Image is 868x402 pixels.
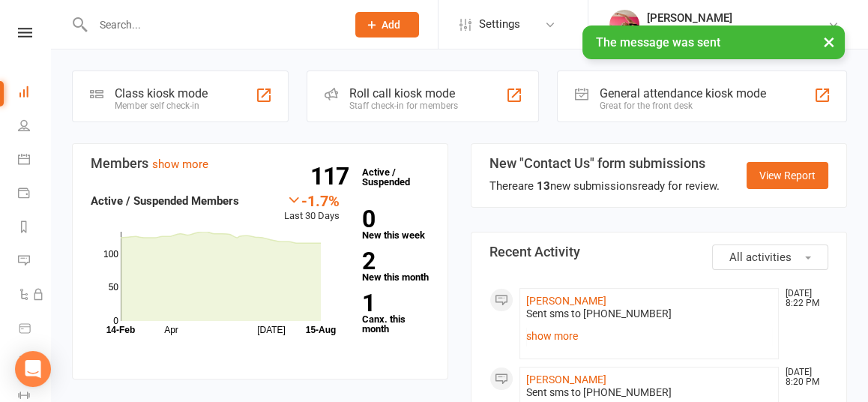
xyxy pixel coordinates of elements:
[778,289,828,308] time: [DATE] 8:22 PM
[362,292,424,314] strong: 1
[115,86,208,100] div: Class kiosk mode
[382,19,400,31] span: Add
[526,307,672,319] span: Sent sms to [PHONE_NUMBER]
[362,208,430,240] a: 0New this week
[600,100,766,111] div: Great for the front desk
[526,373,606,385] a: [PERSON_NAME]
[647,25,828,38] div: Freedom Fitness [GEOGRAPHIC_DATA]
[115,100,208,111] div: Member self check-in
[526,325,772,346] a: show more
[729,250,792,264] span: All activities
[310,165,355,187] strong: 117
[489,177,720,195] div: There are new submissions ready for review.
[15,351,51,387] div: Open Intercom Messenger
[18,144,52,178] a: Calendar
[526,386,672,398] span: Sent sms to [PHONE_NUMBER]
[349,100,458,111] div: Staff check-in for members
[355,156,421,198] a: 117Active / Suspended
[747,162,828,189] a: View Report
[349,86,458,100] div: Roll call kiosk mode
[88,14,336,35] input: Search...
[18,313,52,346] a: Product Sales
[479,7,520,41] span: Settings
[489,156,720,171] h3: New "Contact Us" form submissions
[18,110,52,144] a: People
[152,157,208,171] a: show more
[712,244,828,270] button: All activities
[816,25,843,58] button: ×
[18,76,52,110] a: Dashboard
[284,192,340,224] div: Last 30 Days
[489,244,828,259] h3: Recent Activity
[362,292,430,334] a: 1Canx. this month
[91,156,430,171] h3: Members
[18,211,52,245] a: Reports
[526,295,606,307] a: [PERSON_NAME]
[582,25,845,59] div: The message was sent
[647,11,828,25] div: [PERSON_NAME]
[600,86,766,100] div: General attendance kiosk mode
[355,12,419,37] button: Add
[362,250,424,272] strong: 2
[778,367,828,387] time: [DATE] 8:20 PM
[18,178,52,211] a: Payments
[362,250,430,282] a: 2New this month
[609,10,639,40] img: thumb_image1754141352.png
[91,194,239,208] strong: Active / Suspended Members
[537,179,550,193] strong: 13
[362,208,424,230] strong: 0
[284,192,340,208] div: -1.7%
